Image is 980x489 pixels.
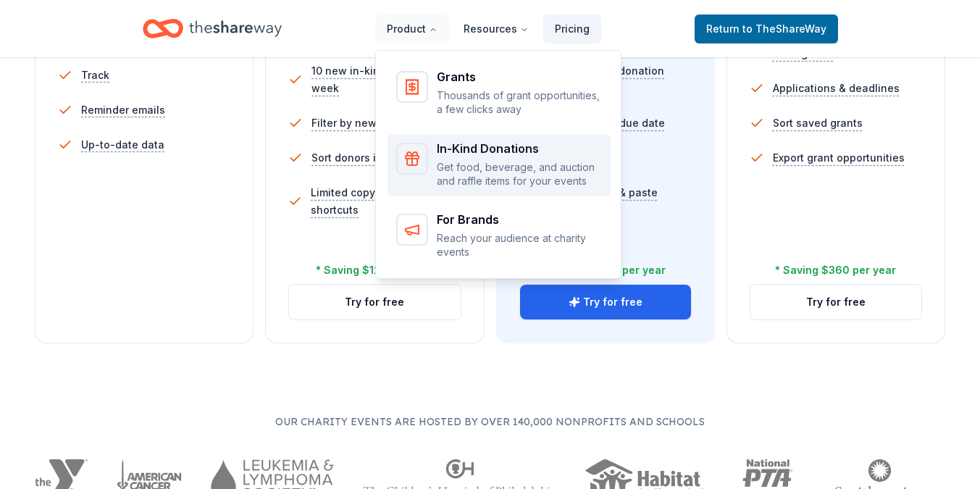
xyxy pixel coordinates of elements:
[311,62,461,97] span: 10 new in-kind donors / week
[437,231,602,259] p: Reach your audience at charity events
[452,14,540,43] button: Resources
[316,262,434,279] div: * Saving $120 per year
[750,285,921,319] button: Try for free
[35,413,945,430] p: Our charity events are hosted by over 140,000 nonprofits and schools
[742,22,826,35] span: to TheShareWay
[695,14,838,43] a: Returnto TheShareWay
[437,71,602,83] div: Grants
[706,20,826,38] span: Return
[289,285,460,319] button: Try for free
[437,214,602,225] div: For Brands
[143,12,282,46] a: Home
[388,205,611,268] a: For BrandsReach your audience at charity events
[81,67,109,84] span: Track
[388,134,611,197] a: In-Kind DonationsGet food, beverage, and auction and raffle items for your events
[81,136,164,154] span: Up-to-date data
[775,262,896,279] div: * Saving $360 per year
[543,14,601,43] a: Pricing
[375,14,449,43] button: Product
[375,12,601,46] nav: Main
[773,80,900,97] span: Applications & deadlines
[437,88,602,117] p: Thousands of grant opportunities, a few clicks away
[773,114,863,132] span: Sort saved grants
[773,149,905,167] span: Export grant opportunities
[520,285,691,319] button: Try for free
[376,51,622,280] div: Product
[388,62,611,125] a: GrantsThousands of grant opportunities, a few clicks away
[311,149,414,167] span: Sort donors in Track
[437,143,602,154] div: In-Kind Donations
[437,160,602,188] p: Get food, beverage, and auction and raffle items for your events
[311,184,461,219] span: Limited copy & paste shortcuts
[81,101,165,119] span: Reminder emails
[311,114,415,132] span: Filter by new donors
